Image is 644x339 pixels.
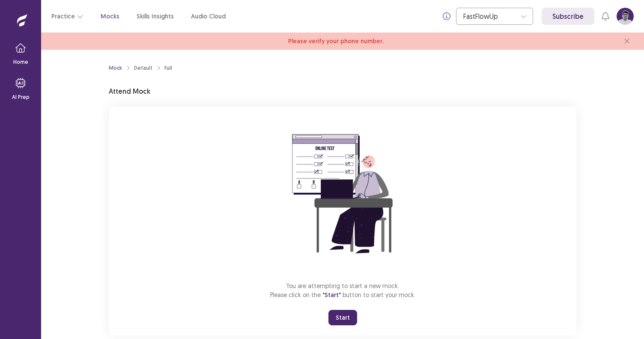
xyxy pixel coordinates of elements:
p: Attend Mock [109,86,150,96]
span: Please verify your phone number. [288,37,384,46]
p: Home [13,58,28,66]
a: Subscribe [542,8,594,25]
div: Full [164,64,172,72]
p: You are attempting to start a new mock. Please click on the button to start your mock. [270,281,415,300]
div: FastFlowUp [463,8,516,24]
button: User Profile Image [617,8,634,25]
button: info [439,9,454,24]
img: attend-mock [265,117,420,271]
a: Mock [109,64,122,72]
span: "Start" [322,291,341,299]
a: Skills Insights [137,12,174,21]
div: Default [134,64,152,72]
p: AI Prep [12,93,30,101]
a: Audio Cloud [191,12,226,21]
a: Mocks [101,12,119,21]
button: close [620,34,634,48]
button: Start [328,310,357,325]
nav: breadcrumb [109,64,172,72]
button: Practice [51,9,83,24]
